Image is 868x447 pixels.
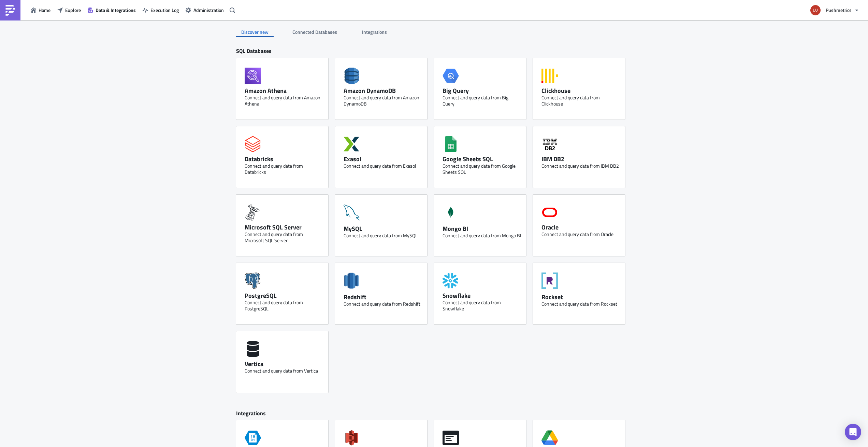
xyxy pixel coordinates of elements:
[810,4,821,16] img: Avatar
[443,95,521,107] div: Connect and query data from Big Query
[826,6,852,14] span: Pushmetrics
[443,87,521,95] div: Big Query
[541,136,558,152] svg: IBM DB2
[5,5,16,16] img: PushMetrics
[344,95,422,107] div: Connect and query data from Amazon DynamoDB
[541,95,620,107] div: Connect and query data from Clickhouse
[541,231,620,237] div: Connect and query data from Oracle
[541,155,620,163] div: IBM DB2
[150,6,179,14] span: Execution Log
[344,225,422,233] div: MySQL
[541,293,620,301] div: Rockset
[193,6,224,14] span: Administration
[344,293,422,301] div: Redshift
[344,87,422,95] div: Amazon DynamoDB
[443,225,521,233] div: Mongo BI
[443,299,521,312] div: Connect and query data from Snowflake
[96,6,136,14] span: Data & Integrations
[344,301,422,307] div: Connect and query data from Redshift
[236,27,274,37] div: Discover new
[245,299,323,312] div: Connect and query data from PostgreSQL
[245,231,323,243] div: Connect and query data from Microsoft SQL Server
[182,5,227,15] button: Administration
[845,424,861,440] div: Open Intercom Messenger
[236,410,632,420] div: Integrations
[245,163,323,175] div: Connect and query data from Databricks
[245,223,323,231] div: Microsoft SQL Server
[236,47,632,58] div: SQL Databases
[245,292,323,299] div: PostgreSQL
[84,5,139,15] button: Data & Integrations
[344,233,422,239] div: Connect and query data from MySQL
[443,292,521,299] div: Snowflake
[344,155,422,163] div: Exasol
[245,155,323,163] div: Databricks
[362,28,388,36] span: Integrations
[139,5,182,15] button: Execution Log
[245,368,323,374] div: Connect and query data from Vertica
[541,87,620,95] div: Clickhouse
[245,87,323,95] div: Amazon Athena
[292,28,338,36] span: Connected Databases
[806,3,863,18] button: Pushmetrics
[541,223,620,231] div: Oracle
[443,155,521,163] div: Google Sheets SQL
[245,360,323,368] div: Vertica
[39,6,50,14] span: Home
[541,301,620,307] div: Connect and query data from Rockset
[443,163,521,175] div: Connect and query data from Google Sheets SQL
[344,163,422,169] div: Connect and query data from Exasol
[541,163,620,169] div: Connect and query data from IBM DB2
[443,233,521,239] div: Connect and query data from Mongo BI
[245,95,323,107] div: Connect and query data from Amazon Athena
[54,5,84,15] button: Explore
[65,6,81,14] span: Explore
[27,5,54,15] button: Home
